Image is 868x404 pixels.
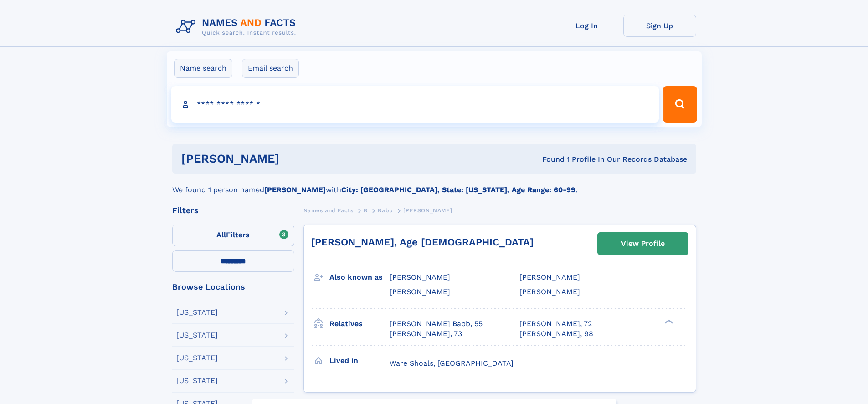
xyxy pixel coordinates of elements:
[663,318,673,324] div: ❯
[390,287,450,296] span: [PERSON_NAME]
[519,319,592,329] a: [PERSON_NAME], 72
[390,359,514,368] span: Ware Shoals, [GEOGRAPHIC_DATA]
[623,15,696,37] a: Sign Up
[364,207,368,214] span: B
[172,225,294,246] label: Filters
[364,205,368,216] a: B
[663,86,697,123] button: Search Button
[390,273,450,281] span: [PERSON_NAME]
[598,233,688,255] a: View Profile
[171,86,659,123] input: search input
[378,205,393,216] a: Babb
[329,270,390,285] h3: Also known as
[242,59,299,78] label: Email search
[172,283,294,291] div: Browse Locations
[174,59,232,78] label: Name search
[176,332,218,339] div: [US_STATE]
[172,206,294,215] div: Filters
[378,207,393,214] span: Babb
[176,309,218,316] div: [US_STATE]
[519,329,593,339] a: [PERSON_NAME], 98
[311,236,534,248] a: [PERSON_NAME], Age [DEMOGRAPHIC_DATA]
[329,353,390,368] h3: Lived in
[216,230,226,239] span: All
[550,15,623,37] a: Log In
[411,154,687,164] div: Found 1 Profile In Our Records Database
[329,316,390,332] h3: Relatives
[176,377,218,384] div: [US_STATE]
[403,207,452,214] span: [PERSON_NAME]
[176,354,218,362] div: [US_STATE]
[303,205,354,216] a: Names and Facts
[172,15,303,39] img: Logo Names and Facts
[172,174,696,195] div: We found 1 person named with .
[341,185,575,194] b: City: [GEOGRAPHIC_DATA], State: [US_STATE], Age Range: 60-99
[264,185,326,194] b: [PERSON_NAME]
[390,329,462,339] a: [PERSON_NAME], 73
[519,273,580,281] span: [PERSON_NAME]
[390,319,483,329] a: [PERSON_NAME] Babb, 55
[181,153,411,164] h1: [PERSON_NAME]
[621,233,665,254] div: View Profile
[519,287,580,296] span: [PERSON_NAME]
